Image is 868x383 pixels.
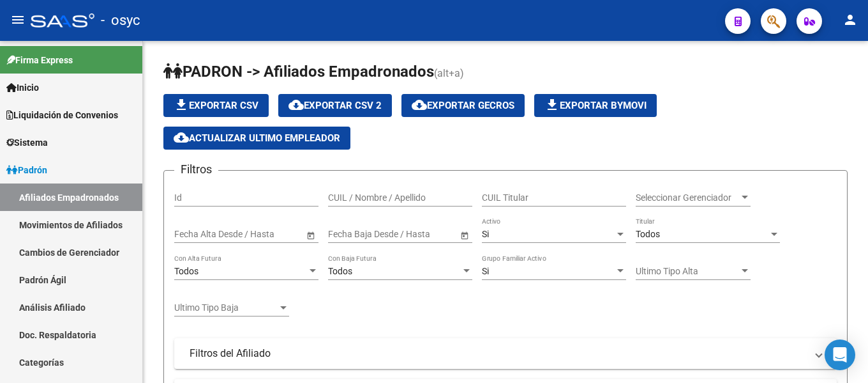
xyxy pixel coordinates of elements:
[174,338,837,369] mat-expansion-panel-header: Filtros del Afiliado
[385,229,448,240] input: Fecha fin
[174,130,189,145] mat-icon: cloud_download
[482,266,489,276] span: Si
[6,53,73,67] span: Firma Express
[6,81,39,95] span: Inicio
[304,228,317,242] button: Open calendar
[174,160,218,178] h3: Filtros
[278,94,392,117] button: Exportar CSV 2
[544,97,560,113] mat-icon: file_download
[174,229,221,240] input: Fecha inicio
[163,94,269,117] button: Exportar CSV
[174,302,278,313] span: Ultimo Tipo Baja
[288,100,382,111] span: Exportar CSV 2
[163,63,434,81] span: PADRON -> Afiliados Empadronados
[6,136,48,150] span: Sistema
[636,266,739,277] span: Ultimo Tipo Alta
[328,266,352,276] span: Todos
[458,228,471,242] button: Open calendar
[401,94,525,117] button: Exportar GECROS
[232,229,294,240] input: Fecha fin
[412,97,427,113] mat-icon: cloud_download
[190,347,806,361] mat-panel-title: Filtros del Afiliado
[636,192,739,203] span: Seleccionar Gerenciador
[10,12,26,27] mat-icon: menu
[174,97,189,113] mat-icon: file_download
[534,94,657,117] button: Exportar Bymovi
[6,163,47,177] span: Padrón
[101,6,140,35] span: - osyc
[163,127,350,150] button: Actualizar ultimo Empleador
[174,132,340,144] span: Actualizar ultimo Empleador
[174,266,198,276] span: Todos
[174,100,258,111] span: Exportar CSV
[482,229,489,239] span: Si
[434,67,464,79] span: (alt+a)
[328,229,375,240] input: Fecha inicio
[288,97,304,113] mat-icon: cloud_download
[825,340,855,370] div: Open Intercom Messenger
[6,108,118,122] span: Liquidación de Convenios
[544,100,647,111] span: Exportar Bymovi
[412,100,514,111] span: Exportar GECROS
[636,229,660,239] span: Todos
[842,12,858,27] mat-icon: person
